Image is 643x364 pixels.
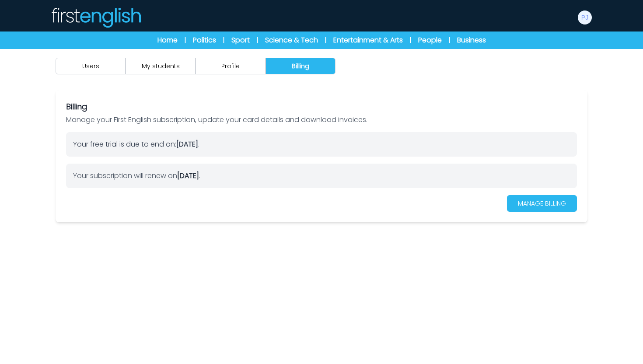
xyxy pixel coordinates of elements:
a: Politics [193,35,216,45]
span: | [257,36,258,45]
button: Users [56,58,126,74]
button: Profile [196,58,266,74]
span: | [325,36,326,45]
button: My students [126,58,196,74]
span: | [223,36,224,45]
p: Your subscription will renew on . [73,171,570,181]
p: Your free trial is due to end on: . [73,139,570,150]
a: Home [157,35,178,45]
img: Paul Jonnnn [578,10,592,24]
p: Manage your First English subscription, update your card details and download invoices. [66,115,577,125]
h3: Billing [66,101,577,113]
span: [DATE] [177,171,199,181]
a: Business [457,35,486,45]
button: Billing [266,58,335,74]
span: [DATE] [176,139,198,149]
a: Science & Tech [265,35,318,45]
img: Logo [50,7,141,28]
a: MANAGE BILLING [507,195,577,212]
a: People [418,35,442,45]
a: Sport [231,35,250,45]
span: | [185,36,186,45]
span: | [449,36,450,45]
span: | [410,36,411,45]
a: Entertainment & Arts [333,35,403,45]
